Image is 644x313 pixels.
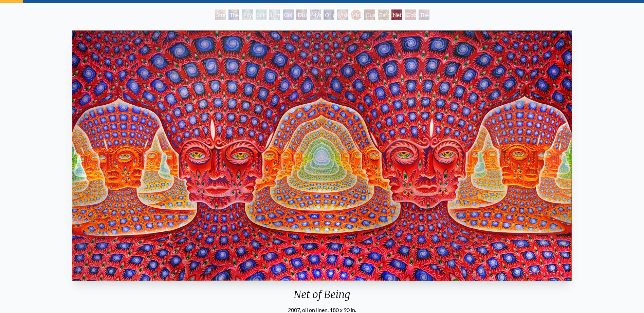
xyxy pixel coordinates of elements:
[324,9,334,20] div: Original Face
[391,9,402,20] div: Net of Being
[337,9,348,20] div: Vision Crystal
[378,9,389,20] div: Bardo Being
[310,9,321,20] div: Mystic Eye
[296,9,307,20] div: Dissectional Art for Tool's Lateralus CD
[215,9,226,20] div: Study for the Great Turn
[364,9,375,20] div: Guardian of Infinite Vision
[419,9,429,20] div: The Great Turn
[269,9,280,20] div: Universal Mind Lattice
[228,9,239,20] div: The Torch
[405,9,416,20] div: Godself
[283,9,294,20] div: Collective Vision
[242,9,253,20] div: Psychic Energy System
[70,288,574,306] div: Net of Being
[256,9,266,20] div: Spiritual Energy System
[351,9,362,20] div: Vision Crystal Tondo
[72,30,572,281] img: Net-of-Being-2021-Alex-Grey-watermarked.jpeg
